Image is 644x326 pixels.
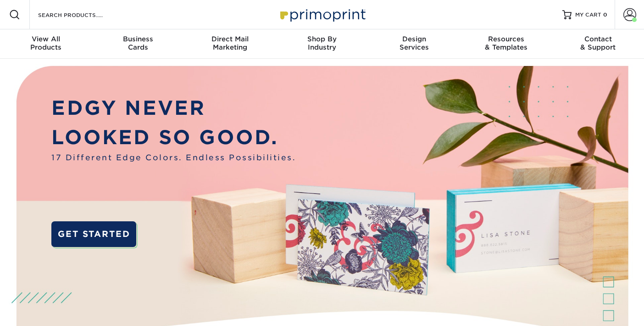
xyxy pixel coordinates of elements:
span: Resources [460,35,552,43]
div: Services [368,35,460,51]
span: Design [368,35,460,43]
span: 0 [603,11,607,18]
span: Direct Mail [184,35,276,43]
a: Contact& Support [552,29,644,59]
div: Marketing [184,35,276,51]
span: 17 Different Edge Colors. Endless Possibilities. [51,152,296,163]
a: BusinessCards [92,29,184,59]
span: MY CART [575,11,601,19]
div: Industry [276,35,368,51]
p: EDGY NEVER [51,94,296,123]
div: & Templates [460,35,552,51]
input: SEARCH PRODUCTS..... [37,9,127,20]
a: Shop ByIndustry [276,29,368,59]
p: LOOKED SO GOOD. [51,123,296,152]
img: Primoprint [276,5,368,24]
span: Shop By [276,35,368,43]
a: Resources& Templates [460,29,552,59]
div: & Support [552,35,644,51]
a: GET STARTED [51,221,136,247]
span: Contact [552,35,644,43]
div: Cards [92,35,184,51]
a: DesignServices [368,29,460,59]
span: Business [92,35,184,43]
a: Direct MailMarketing [184,29,276,59]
